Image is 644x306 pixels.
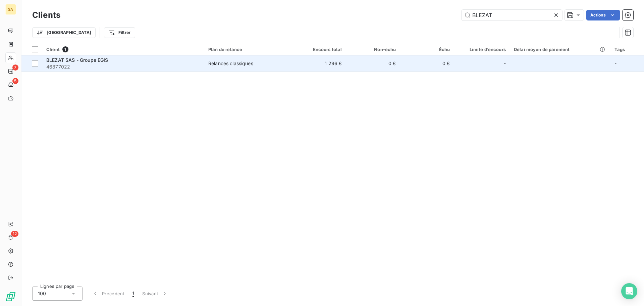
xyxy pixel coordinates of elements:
span: 100 [38,290,46,297]
td: 0 € [346,55,400,72]
td: 1 296 € [292,55,346,72]
span: 7 [12,64,18,71]
img: Logo LeanPay [5,291,16,302]
span: - [504,60,506,67]
h3: Clients [32,9,60,21]
input: Rechercher [462,10,562,20]
span: 46877022 [46,63,200,70]
div: Limite d’encours [458,47,506,52]
div: Relances classiques [208,60,253,67]
div: Non-échu [350,47,396,52]
span: 1 [62,46,68,52]
div: SA [5,4,16,15]
button: Actions [586,10,620,20]
span: 5 [12,78,18,84]
span: BLEZAT SAS - Groupe EGIS [46,57,108,63]
div: Échu [404,47,450,52]
div: Tags [614,47,640,52]
span: 12 [11,231,18,237]
div: Délai moyen de paiement [514,47,606,52]
button: Filtrer [104,27,135,38]
div: Open Intercom Messenger [621,283,637,299]
button: [GEOGRAPHIC_DATA] [32,27,96,38]
span: - [614,60,616,66]
span: Client [46,47,60,52]
div: Plan de relance [208,47,288,52]
td: 0 € [400,55,454,72]
button: Précédent [88,287,128,301]
button: 1 [128,287,138,301]
button: Suivant [138,287,172,301]
span: 1 [132,290,134,297]
div: Encours total [296,47,342,52]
